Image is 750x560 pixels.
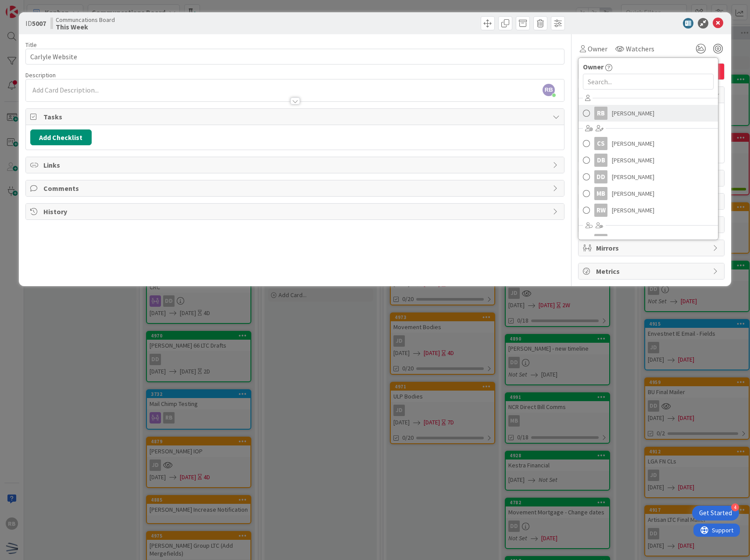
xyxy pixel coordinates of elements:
[583,61,604,72] span: Owner
[43,206,549,217] span: History
[25,41,37,49] label: Title
[25,71,56,79] span: Description
[579,135,718,152] a: CS[PERSON_NAME]
[699,509,732,517] div: Get Started
[56,23,115,30] b: This Week
[56,16,115,23] span: Communcations Board
[579,105,718,122] a: RB[PERSON_NAME]
[626,43,654,54] span: Watchers
[543,84,555,96] span: RB
[594,187,607,200] div: MB
[612,137,654,150] span: [PERSON_NAME]
[612,234,654,247] span: [PERSON_NAME]
[594,204,607,217] div: RW
[579,185,718,202] a: MB[PERSON_NAME]
[594,107,607,120] div: RB
[612,154,654,167] span: [PERSON_NAME]
[579,169,718,185] a: DD[PERSON_NAME]
[596,266,708,276] span: Metrics
[594,234,607,247] div: JD
[579,232,718,249] a: JD[PERSON_NAME]
[594,170,607,183] div: DD
[612,107,654,120] span: [PERSON_NAME]
[25,18,46,29] span: ID
[594,154,607,167] div: DB
[579,152,718,169] a: DB[PERSON_NAME]
[612,204,654,217] span: [PERSON_NAME]
[43,183,549,194] span: Comments
[583,74,714,90] input: Search...
[588,43,607,54] span: Owner
[18,1,40,12] span: Support
[594,137,607,150] div: CS
[43,160,549,170] span: Links
[612,170,654,183] span: [PERSON_NAME]
[612,187,654,200] span: [PERSON_NAME]
[32,19,46,28] b: 5007
[596,243,708,253] span: Mirrors
[692,506,739,521] div: Open Get Started checklist, remaining modules: 4
[731,503,739,511] div: 4
[43,111,549,122] span: Tasks
[30,129,92,145] button: Add Checklist
[579,202,718,219] a: RW[PERSON_NAME]
[25,49,565,65] input: type card name here...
